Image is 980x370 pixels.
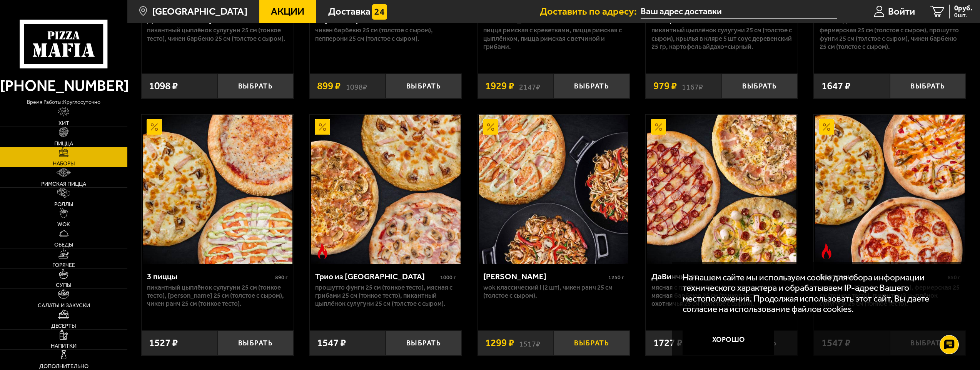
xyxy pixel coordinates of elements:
p: На нашем сайте мы используем cookie для сбора информации технического характера и обрабатываем IP... [683,272,952,315]
span: Дополнительно [39,364,88,369]
img: 3 пиццы [143,115,292,264]
button: Выбрать [722,73,798,98]
span: 1000 г [440,274,456,281]
button: Выбрать [554,73,630,98]
img: Острое блюдо [315,243,330,259]
p: Фермерская 25 см (толстое с сыром), Прошутто Фунги 25 см (толстое с сыром), Чикен Барбекю 25 см (... [820,26,960,51]
span: 1098 ₽ [149,81,178,91]
div: ДаВинчи сет [651,272,775,281]
span: Горячее [52,263,75,268]
span: Хит [58,121,69,126]
span: 890 г [275,274,288,281]
span: Обеды [54,242,73,248]
span: Роллы [54,202,73,207]
img: Акционный [819,119,834,135]
button: Выбрать [386,330,462,355]
span: 1250 г [608,274,624,281]
s: 1098 ₽ [346,81,367,91]
button: Выбрать [217,330,294,355]
button: Выбрать [890,73,966,98]
img: Острое блюдо [819,243,834,259]
span: Напитки [51,343,77,349]
p: Пикантный цыплёнок сулугуни 25 см (толстое с сыром), крылья в кляре 5 шт соус деревенский 25 гр, ... [651,26,792,51]
button: Выбрать [217,73,294,98]
a: Акционный3 пиццы [142,115,294,264]
p: Пикантный цыплёнок сулугуни 25 см (тонкое тесто), Чикен Барбекю 25 см (толстое с сыром). [147,26,288,42]
span: [GEOGRAPHIC_DATA] [152,7,247,16]
a: АкционныйВилла Капри [478,115,630,264]
span: Войти [888,7,915,16]
img: Акционный [651,119,666,135]
p: Прошутто Фунги 25 см (тонкое тесто), Мясная с грибами 25 см (тонкое тесто), Пикантный цыплёнок су... [315,283,456,308]
p: Пикантный цыплёнок сулугуни 25 см (тонкое тесто), [PERSON_NAME] 25 см (толстое с сыром), Чикен Ра... [147,283,288,308]
span: Римская пицца [41,182,86,187]
a: АкционныйДаВинчи сет [646,115,798,264]
a: АкционныйОстрое блюдоТрио из Рио [310,115,462,264]
div: 3 пиццы [147,272,273,281]
button: Выбрать [554,330,630,355]
img: Акционный [483,119,498,135]
s: 1167 ₽ [682,81,703,91]
p: Пицца Римская с креветками, Пицца Римская с цыплёнком, Пицца Римская с ветчиной и грибами. [483,26,624,51]
span: 0 руб. [954,5,972,12]
img: Акционный [147,119,162,135]
span: Десерты [51,323,76,329]
span: WOK [57,222,70,227]
button: Выбрать [386,73,462,98]
span: Доставка [328,7,371,16]
button: Хорошо [683,324,775,355]
p: Мясная с грибами 25 см (толстое с сыром), Мясная Барбекю 25 см (тонкое тесто), Охотничья 25 см (т... [651,283,792,308]
span: Наборы [53,161,75,167]
span: Салаты и закуски [38,303,90,308]
p: Чикен Барбекю 25 см (толстое с сыром), Пепперони 25 см (толстое с сыром). [315,26,456,42]
span: 899 ₽ [317,81,341,91]
img: Трио из Рио [311,115,461,264]
s: 2147 ₽ [519,81,540,91]
span: 1547 ₽ [317,338,346,348]
span: 1929 ₽ [485,81,514,91]
span: Супы [56,283,72,288]
span: 979 ₽ [653,81,677,91]
span: 1647 ₽ [821,81,850,91]
p: Wok классический L (2 шт), Чикен Ранч 25 см (толстое с сыром). [483,283,624,300]
span: 1527 ₽ [149,338,178,348]
input: Ваш адрес доставки [641,5,836,19]
a: АкционныйОстрое блюдоБеатриче [814,115,966,264]
span: Доставить по адресу: [540,7,641,16]
div: Трио из [GEOGRAPHIC_DATA] [315,272,438,281]
span: 1727 ₽ [653,338,682,348]
img: 15daf4d41897b9f0e9f617042186c801.svg [372,4,387,20]
span: 0 шт. [954,12,972,18]
span: Акции [271,7,304,16]
span: 1299 ₽ [485,338,514,348]
s: 1517 ₽ [519,338,540,348]
img: ДаВинчи сет [647,115,796,264]
div: [PERSON_NAME] [483,272,606,281]
img: Акционный [315,119,330,135]
img: Беатриче [815,115,965,264]
span: Пицца [54,141,73,147]
img: Вилла Капри [479,115,629,264]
